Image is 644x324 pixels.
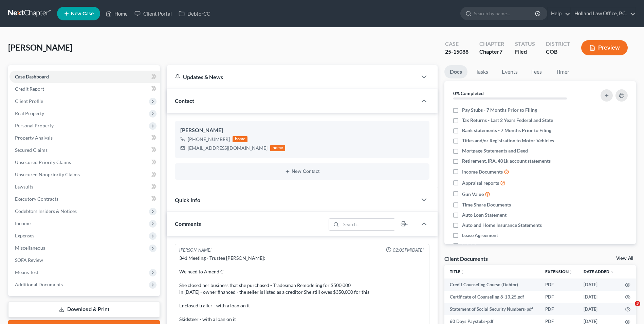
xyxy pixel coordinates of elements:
td: Statement of Social Security Numbers-pdf [444,303,540,315]
a: Tasks [470,65,494,78]
td: Credit Counseling Course (Debtor) [444,278,540,291]
td: [DATE] [578,303,620,315]
span: Titles and/or Registration to Motor Vehicles [462,137,554,144]
div: 25-15088 [445,48,468,56]
td: PDF [540,303,578,315]
span: Income Documents [462,168,503,175]
a: Credit Report [10,83,160,95]
td: [DATE] [578,291,620,303]
iframe: Intercom live chat [621,301,637,317]
div: Client Documents [444,255,488,262]
span: Tax Returns - Last 2 Years Federal and State [462,117,553,124]
span: Auto and Home Insurance Statements [462,222,542,229]
span: Personal Property [15,123,54,128]
span: Auto Loan Statement [462,212,507,218]
a: Docs [444,65,467,78]
button: Preview [581,40,628,55]
div: [PHONE_NUMBER] [188,136,230,143]
span: Mortgage Statements and Deed [462,147,528,154]
span: Contact [175,97,194,104]
span: Additional Documents [15,282,63,287]
a: Help [548,7,570,20]
span: Bank statements - 7 Months Prior to Filing [462,127,551,134]
span: Gun Value [462,191,484,198]
div: Case [445,40,468,48]
i: unfold_more [569,270,573,274]
span: Appraisal reports [462,180,499,186]
span: Comments [175,220,201,227]
a: Client Portal [131,7,175,20]
div: [PERSON_NAME] [180,126,424,134]
span: Real Property [15,110,44,116]
span: Expenses [15,233,34,238]
div: Status [515,40,535,48]
a: Titleunfold_more [450,269,464,274]
span: Pay Stubs - 7 Months Prior to Filing [462,107,537,113]
span: Secured Claims [15,147,48,153]
span: Retirement, IRA, 401k account statements [462,158,551,164]
a: Case Dashboard [10,71,160,83]
td: Certificate of Counseling 8-13.25.pdf [444,291,540,303]
span: Credit Report [15,86,44,92]
span: Property Analysis [15,135,53,141]
a: Download & Print [8,302,160,318]
strong: 0% Completed [453,90,484,96]
a: Unsecured Nonpriority Claims [10,168,160,181]
a: Property Analysis [10,132,160,144]
span: [PERSON_NAME] [8,42,72,52]
div: Filed [515,48,535,56]
a: Holland Law Office, P.C. [571,7,636,20]
span: HOA Statement [462,242,496,249]
a: Events [496,65,523,78]
div: home [233,136,247,142]
i: expand_more [610,270,614,274]
div: home [270,145,285,151]
span: 02:05PM[DATE] [393,247,424,253]
a: Executory Contracts [10,193,160,205]
a: DebtorCC [175,7,214,20]
span: Time Share Documents [462,201,511,208]
a: SOFA Review [10,254,160,266]
td: [DATE] [578,278,620,291]
div: Chapter [479,48,504,56]
a: Lawsuits [10,181,160,193]
a: Date Added expand_more [584,269,614,274]
span: Unsecured Priority Claims [15,159,71,165]
td: PDF [540,278,578,291]
a: Home [102,7,131,20]
span: Lease Agreement [462,232,498,239]
span: Case Dashboard [15,74,49,79]
div: Updates & News [175,73,409,80]
span: New Case [71,11,94,16]
button: New Contact [180,169,424,174]
span: Means Test [15,269,38,275]
a: Timer [550,65,575,78]
span: Unsecured Nonpriority Claims [15,172,80,177]
div: COB [546,48,570,56]
span: SOFA Review [15,257,43,263]
i: unfold_more [460,270,464,274]
span: Quick Info [175,197,200,203]
span: Income [15,220,31,226]
span: Executory Contracts [15,196,58,202]
span: Miscellaneous [15,245,45,251]
span: 3 [635,301,640,306]
div: [PERSON_NAME] [179,247,211,253]
a: Extensionunfold_more [545,269,573,274]
div: District [546,40,570,48]
a: Unsecured Priority Claims [10,156,160,168]
a: View All [616,256,633,261]
div: Chapter [479,40,504,48]
span: Codebtors Insiders & Notices [15,208,77,214]
span: Lawsuits [15,184,33,190]
a: Secured Claims [10,144,160,156]
div: [EMAIL_ADDRESS][DOMAIN_NAME] [188,145,268,151]
span: Client Profile [15,98,43,104]
input: Search... [341,219,395,230]
span: 7 [499,48,502,55]
a: Fees [526,65,548,78]
input: Search by name... [474,7,536,20]
td: PDF [540,291,578,303]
